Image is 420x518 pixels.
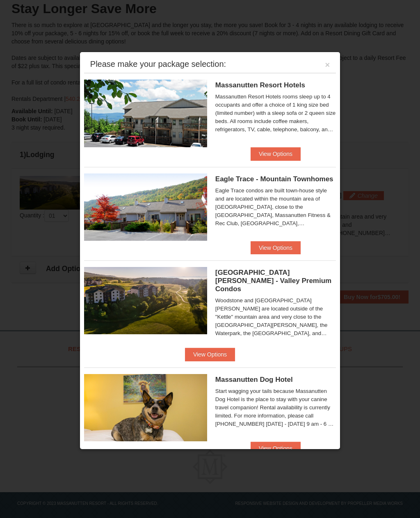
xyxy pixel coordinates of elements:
div: Massanutten Resort Hotels rooms sleep up to 4 occupants and offer a choice of 1 king size bed (li... [215,93,336,134]
span: Massanutten Dog Hotel [215,376,293,383]
span: [GEOGRAPHIC_DATA][PERSON_NAME] - Valley Premium Condos [215,269,331,293]
button: View Options [185,348,235,361]
div: Eagle Trace condos are built town-house style and are located within the mountain area of [GEOGRA... [215,187,336,228]
button: View Options [251,442,301,455]
img: 19219041-4-ec11c166.jpg [84,267,207,334]
div: Please make your package selection: [90,60,226,68]
img: 19219026-1-e3b4ac8e.jpg [84,80,207,147]
button: × [325,61,330,69]
button: View Options [251,241,301,254]
img: 27428181-5-81c892a3.jpg [84,374,207,441]
span: Massanutten Resort Hotels [215,81,305,89]
span: Eagle Trace - Mountain Townhomes [215,175,333,183]
img: 19218983-1-9b289e55.jpg [84,173,207,241]
div: Woodstone and [GEOGRAPHIC_DATA][PERSON_NAME] are located outside of the "Kettle" mountain area an... [215,297,336,338]
button: View Options [251,147,301,160]
div: Start wagging your tails because Massanutten Dog Hotel is the place to stay with your canine trav... [215,387,336,428]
